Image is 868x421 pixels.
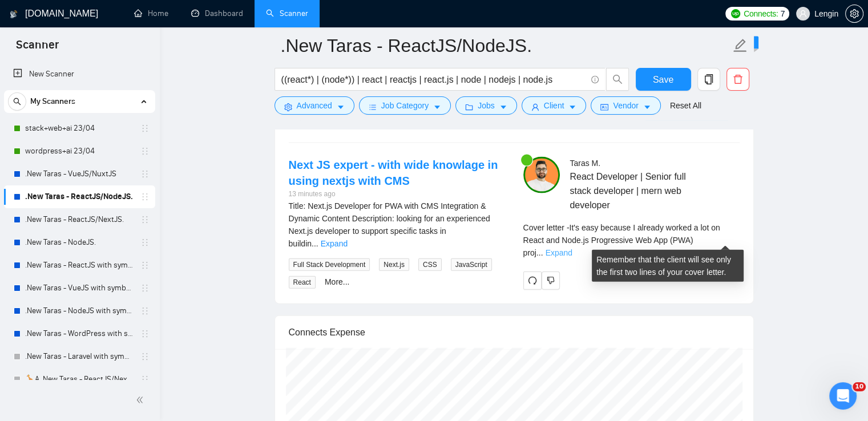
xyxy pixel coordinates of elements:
div: Remember that the client will see only the first two lines of your cover letter. [523,221,740,259]
a: .New Taras - ReactJS with symbols [25,254,134,277]
span: Cover letter - It's easy because I already worked a lot on React and Node.js Progressive Web App ... [523,223,720,257]
span: caret-down [337,103,345,111]
span: delete [727,74,749,84]
div: 13 minutes ago [289,189,505,200]
span: Save [653,72,673,87]
span: Taras M . [570,159,600,168]
span: double-left [136,394,147,406]
span: My Scanners [30,90,75,113]
img: upwork-logo.png [731,9,740,18]
button: copy [697,68,720,91]
input: Scanner name... [281,31,730,60]
span: Job Category [381,99,429,112]
a: Next JS expert - with wide knowlage in using nextjs with CMS [289,159,498,187]
a: dashboardDashboard [191,9,243,18]
input: Search Freelance Jobs... [281,72,586,87]
span: Next.js [379,258,409,271]
span: user [799,10,807,18]
span: search [607,74,628,84]
a: More... [325,277,350,286]
span: copy [698,74,720,84]
span: holder [140,329,150,338]
button: idcardVendorcaret-down [591,96,660,115]
a: setting [845,9,863,18]
span: JavaScript [451,258,492,271]
span: 7 [780,7,785,20]
button: search [8,92,26,111]
span: caret-down [568,103,576,111]
span: caret-down [643,103,651,111]
span: holder [140,238,150,247]
span: idcard [600,103,608,111]
li: New Scanner [4,63,155,86]
button: search [606,68,629,91]
span: info-circle [591,76,599,83]
button: delete [726,68,749,91]
span: holder [140,215,150,224]
span: holder [140,124,150,133]
span: React Developer | Senior full stack developer | mern web developer [570,169,705,212]
span: setting [284,103,292,111]
a: Expand [546,248,572,257]
a: .New Taras - VueJS/NuxtJS [25,163,134,185]
div: Remember that the client will see only the first two lines of your cover letter. [592,250,744,282]
span: Advanced [297,99,332,112]
span: Title: Next.js Developer for PWA with CMS Integration & Dynamic Content Description: looking for ... [289,201,490,248]
button: folderJobscaret-down [455,96,517,115]
span: holder [140,375,150,384]
span: setting [846,9,863,18]
span: CSS [418,258,442,271]
span: bars [369,103,377,111]
a: homeHome [134,9,168,18]
a: .New Taras - ReactJS/NextJS. [25,208,134,231]
button: redo [523,272,542,290]
span: Jobs [478,99,495,112]
span: New [737,38,753,47]
button: userClientcaret-down [522,96,587,115]
span: Client [544,99,564,112]
img: logo [10,5,18,23]
a: .New Taras - ReactJS/NodeJS. [25,185,134,208]
span: dislike [547,276,555,285]
span: holder [140,147,150,156]
a: stack+web+ai 23/04 [25,117,134,140]
img: c1NLmzrk-0pBZjOo1nLSJnOz0itNHKTdmMHAt8VIsLFzaWqqsJDJtcFyV3OYvrqgu3 [523,157,560,193]
a: .New Taras - WordPress with symbols [25,322,134,345]
span: 10 [853,382,866,391]
span: holder [140,352,150,361]
span: folder [465,103,473,111]
button: Save [636,68,691,91]
button: barsJob Categorycaret-down [359,96,451,115]
a: wordpress+ai 23/04 [25,140,134,163]
span: Full Stack Development [289,258,370,271]
a: New Scanner [13,63,146,86]
a: Expand [321,239,348,248]
span: caret-down [499,103,507,111]
span: holder [140,169,150,179]
iframe: Intercom live chat [829,382,857,410]
span: redo [524,276,541,285]
span: search [9,98,26,106]
div: Title: Next.js Developer for PWA with CMS Integration & Dynamic Content Description: looking for ... [289,200,505,250]
a: .New Taras - Laravel with symbols [25,345,134,368]
span: Scanner [7,37,68,60]
span: ... [536,248,543,257]
span: edit [733,38,748,53]
button: dislike [542,272,560,290]
span: ... [312,239,318,248]
a: Reset All [670,99,701,112]
a: searchScanner [266,9,308,18]
a: .New Taras - NodeJS. [25,231,134,254]
button: setting [845,5,863,23]
span: React [289,276,316,289]
span: user [531,103,539,111]
span: Vendor [613,99,638,112]
a: 🦒A .New Taras - ReactJS/NextJS usual 23/04 [25,368,134,391]
span: holder [140,306,150,315]
div: Connects Expense [289,316,740,349]
span: holder [140,261,150,270]
a: .New Taras - NodeJS with symbols [25,299,134,322]
span: caret-down [433,103,441,111]
span: holder [140,192,150,201]
a: .New Taras - VueJS with symbols [25,277,134,299]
